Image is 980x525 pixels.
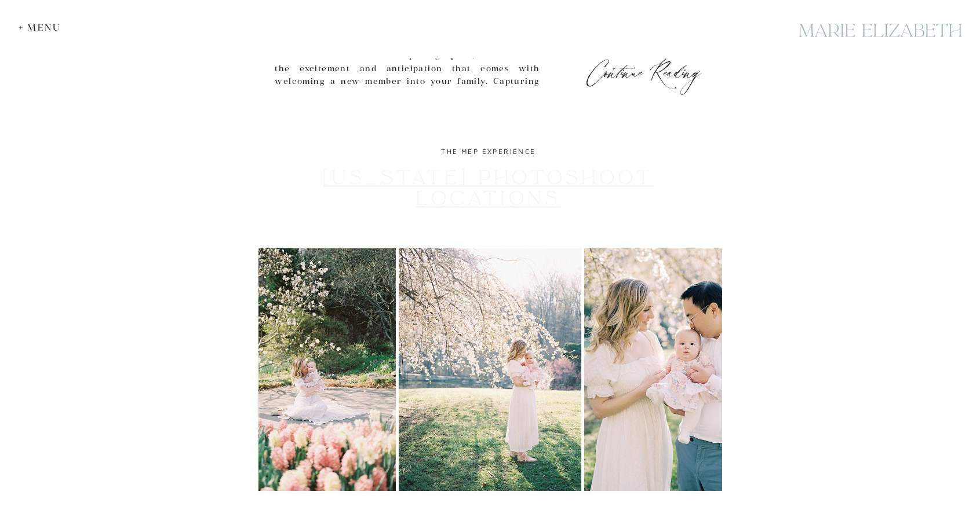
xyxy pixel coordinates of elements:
a: [US_STATE] Photoshoot Locations [323,166,654,211]
img: Maryland Photoshoot Locations 0007 1 How To Help Your Older Child During Your Newborn Session [258,245,722,494]
a: Continue Reading [583,61,705,76]
div: + Menu [19,22,67,33]
p: As a mother AND newborn photographer, I understand the excitement and anticipation that comes wit... [275,49,540,139]
a: The MEP Experience [441,147,535,156]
